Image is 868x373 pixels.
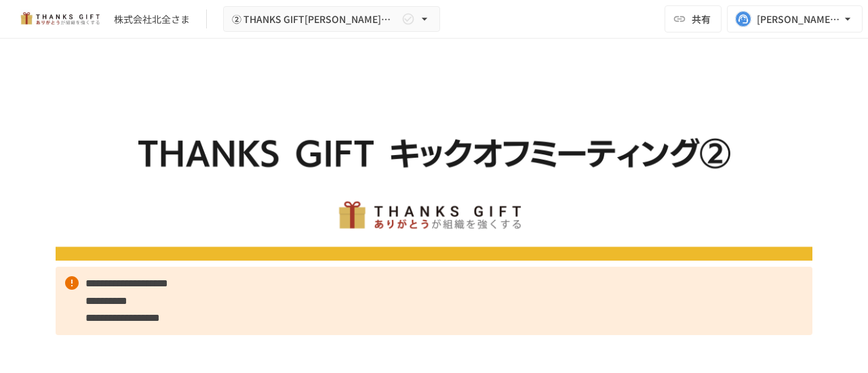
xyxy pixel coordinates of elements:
span: 共有 [692,12,711,26]
button: [PERSON_NAME][EMAIL_ADDRESS][DOMAIN_NAME] [727,5,863,32]
img: DQqB4zCuRvHwOxrHXRba0Qwl6GF0LhVVkzBhhMhROoq [56,72,812,261]
button: 共有 [665,5,722,32]
span: ② THANKS GIFT[PERSON_NAME]mtg [232,11,399,28]
button: ② THANKS GIFT[PERSON_NAME]mtg [223,6,440,32]
div: 株式会社北全さま [114,12,190,26]
div: [PERSON_NAME][EMAIL_ADDRESS][DOMAIN_NAME] [757,11,841,28]
img: mMP1OxWUAhQbsRWCurg7vIHe5HqDpP7qZo7fRoNLXQh [16,8,103,30]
